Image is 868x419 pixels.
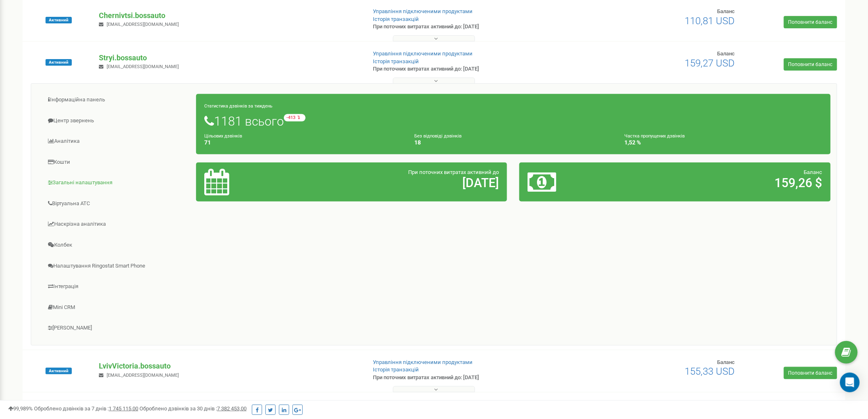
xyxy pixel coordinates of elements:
a: Управління підключеними продуктами [373,8,473,14]
a: Центр звернень [37,111,196,131]
a: Наскрізна аналітика [37,214,196,234]
a: Історія транзакцій [373,16,419,22]
h4: 18 [414,140,612,146]
small: Частка пропущених дзвінків [625,133,685,139]
span: Активний [46,59,72,66]
div: Open Intercom Messenger [840,373,860,392]
small: -413 [284,114,306,121]
span: Баланс [717,50,735,57]
a: Поповнити баланс [784,58,837,71]
span: Активний [46,368,72,374]
span: 159,27 USD [685,57,735,69]
a: Поповнити баланс [784,367,837,379]
a: Віртуальна АТС [37,194,196,214]
p: Chernivtsi.bossauto [99,10,359,21]
span: [EMAIL_ADDRESS][DOMAIN_NAME] [107,64,179,69]
a: Поповнити баланс [784,16,837,28]
a: Налаштування Ringostat Smart Phone [37,256,196,276]
small: Статистика дзвінків за тиждень [204,103,272,109]
u: 7 382 453,00 [217,405,247,412]
h4: 1,52 % [625,140,822,146]
span: 155,33 USD [685,366,735,377]
span: 110,81 USD [685,15,735,27]
h2: [DATE] [306,176,499,190]
p: LvivVictoria.bossauto [99,361,359,371]
span: 99,989% [8,405,33,412]
span: Баланс [717,8,735,14]
p: Stryi.bossauto [99,53,359,63]
small: Цільових дзвінків [204,133,242,139]
span: [EMAIL_ADDRESS][DOMAIN_NAME] [107,22,179,27]
a: Управління підключеними продуктами [373,359,473,365]
a: Колбек [37,235,196,255]
p: При поточних витратах активний до: [DATE] [373,23,566,31]
h2: 159,26 $ [630,176,822,190]
span: [EMAIL_ADDRESS][DOMAIN_NAME] [107,373,179,378]
small: Без відповіді дзвінків [414,133,461,139]
span: Оброблено дзвінків за 30 днів : [139,405,247,412]
span: При поточних витратах активний до [408,169,499,175]
a: Інформаційна панель [37,90,196,110]
h1: 1181 всього [204,114,822,128]
a: Історія транзакцій [373,366,419,373]
a: Інтеграція [37,277,196,297]
a: Управління підключеними продуктами [373,50,473,57]
a: Історія транзакцій [373,58,419,64]
a: Загальні налаштування [37,173,196,193]
a: Аналiтика [37,131,196,151]
u: 1 745 115,00 [109,405,138,412]
span: Оброблено дзвінків за 7 днів : [34,405,138,412]
a: Кошти [37,152,196,172]
span: Баланс [717,359,735,365]
a: [PERSON_NAME] [37,318,196,338]
p: При поточних витратах активний до: [DATE] [373,374,566,382]
span: Баланс [804,169,822,175]
span: Активний [46,17,72,23]
h4: 71 [204,140,402,146]
p: При поточних витратах активний до: [DATE] [373,65,566,73]
a: Mini CRM [37,298,196,318]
